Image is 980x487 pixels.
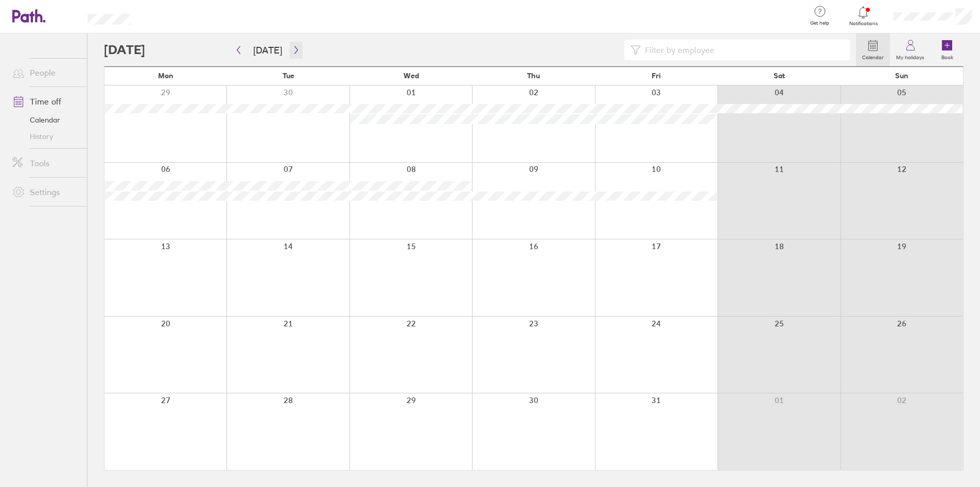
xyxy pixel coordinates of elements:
label: Book [935,51,959,61]
a: Calendar [856,33,890,66]
a: Notifications [847,5,880,27]
a: Time off [4,91,87,112]
label: Calendar [856,51,890,61]
a: History [4,128,87,145]
a: Settings [4,182,87,202]
label: My holidays [890,51,931,61]
a: Tools [4,153,87,173]
span: Thu [527,72,540,80]
a: Calendar [4,112,87,128]
span: Sun [895,72,908,80]
input: Filter by employee [641,40,844,60]
span: Mon [158,72,173,80]
a: My holidays [890,33,931,66]
span: Wed [404,72,419,80]
button: [DATE] [245,42,290,59]
span: Fri [652,72,661,80]
span: Notifications [847,21,880,27]
span: Tue [283,72,294,80]
a: People [4,62,87,83]
a: Book [931,33,964,66]
span: Sat [774,72,785,80]
span: Get help [803,20,836,26]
